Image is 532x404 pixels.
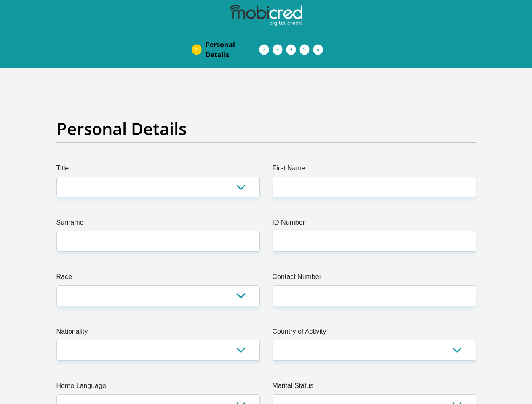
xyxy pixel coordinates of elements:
[199,36,266,63] a: PersonalDetails
[56,327,260,340] label: Nationality
[273,218,476,231] label: ID Number
[230,5,302,26] img: mobicred logo
[206,40,259,60] span: Personal Details
[273,285,476,306] input: Contact Number
[56,231,260,252] input: Surname
[56,218,260,231] label: Surname
[273,177,476,197] input: First Name
[273,272,476,285] label: Contact Number
[273,231,476,252] input: ID Number
[273,327,476,340] label: Country of Activity
[273,381,476,394] label: Marital Status
[56,381,260,394] label: Home Language
[56,119,476,139] h2: Personal Details
[273,163,476,177] label: First Name
[56,272,260,285] label: Race
[56,163,260,177] label: Title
